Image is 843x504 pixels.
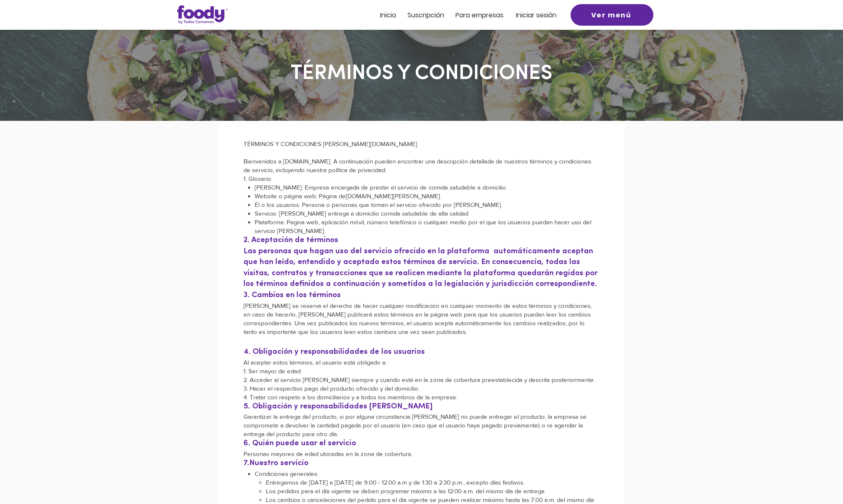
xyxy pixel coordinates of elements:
[243,290,600,301] h4: 3. Cambios en los términos
[243,246,600,290] h4: Las personas que hagan uso del servicio ofrecido en la plataforma automáticamente aceptan que han...
[243,458,600,469] h4: 7.Nuestro servicio
[243,139,600,148] p: TÉRMINOS Y CONDICIONES [PERSON_NAME][DOMAIN_NAME]
[243,367,600,375] p: 1. Ser mayor de edad
[243,438,600,449] h4: 6. Quién puede usar el servicio
[266,487,600,495] p: Los pedidos para el día vigente se deben programar máximo a las 12:00 a.m. del mismo día de entrega.
[243,375,600,384] p: 2. Acceder al servicio [PERSON_NAME] siempre y cuando esté en la zona de cobertura preestablecida...
[243,235,600,246] h4: 2. Aceptación de términos
[255,209,600,218] p: Servicio: [PERSON_NAME] entrega a domicilio comida saludable de alta calidad
[380,12,396,19] a: Inicio
[255,183,600,192] p: [PERSON_NAME]: Empresa encargada de prestar el servicio de comida saludable a domicilio.
[243,174,600,183] p: 1. Glosario
[571,4,653,26] a: Ver menú
[243,412,600,438] p: Garantizar la entrega del producto, si por alguna circunstancia [PERSON_NAME] no puede entregar e...
[463,10,503,20] span: ra empresas
[407,10,444,20] span: Suscripción
[455,12,503,19] a: Para empresas
[591,10,631,20] span: Ver menú
[455,10,463,20] span: Pa
[243,401,600,413] h4: 5. Obligación y responsabilidades [PERSON_NAME]
[380,10,396,20] span: Inicio
[266,478,600,487] p: Entregamos de [DATE] a [DATE] de 9:00 - 12:00 a.m y de 1:30 a 2:30 p.m., excepto días festivos.
[243,384,600,393] p: 3. Hacer el respectivo pago del producto ofrecido y del domicilio.
[243,449,600,458] p: Personas mayores de edad ubicadas en la zona de cobertura.
[243,157,600,174] p: Bienvenidos a [DOMAIN_NAME]. A continuación pueden encontrar una descripción detallada de nuestro...
[243,301,600,336] p: [PERSON_NAME] se reserva el derecho de hacer cualquier modificación en cualquier momento de estos...
[255,469,600,478] p: Condiciones generales:
[407,12,444,19] a: Suscripción
[177,5,228,24] img: Logo_Foody V2.0.0 (3).png
[255,218,600,235] p: Plataforma: Pagina web, aplicación móvil, número telefónico o cualquier medio por el que los usua...
[243,358,600,367] p: Al aceptar estos términos, el usuario está obligado a:
[243,347,600,358] h4: 4. Obligación y responsabilidades de los usuarios
[346,192,440,199] a: [DOMAIN_NAME][PERSON_NAME]
[291,63,552,84] span: TÉRMINOS Y CONDICIONES
[243,393,600,401] p: 4. Tratar con respeto a los domiciliarios y a todos los miembros de la empresa.
[255,200,600,209] p: Él o los usuarios: Persona o personas que toman el servicio ofrecido por [PERSON_NAME].
[516,12,556,19] a: Iniciar sesión
[516,10,556,20] span: Iniciar sesión
[255,192,600,200] p: Website o página web: Página de .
